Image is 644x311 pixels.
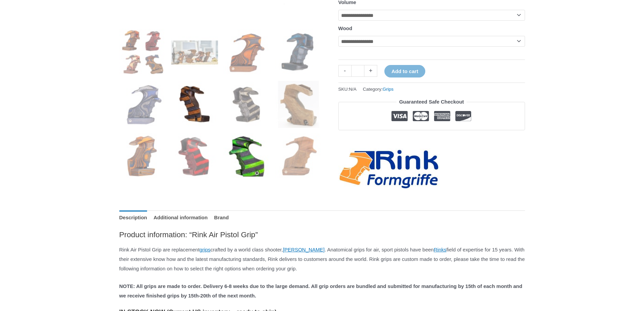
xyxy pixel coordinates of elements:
img: Rink Air Pistol Grip - Image 2 [171,29,218,76]
img: Rink Air Pistol Grip - Image 12 [275,133,322,180]
img: Rink Air Pistol Grip - Image 6 [171,81,218,128]
input: Product quantity [351,65,364,77]
a: Description [119,210,147,225]
a: Rink-Formgriffe [338,149,440,190]
span: Category: [363,85,393,93]
span: N/A [349,87,357,92]
iframe: Customer reviews powered by Trustpilot [338,135,525,143]
img: Rink Air Pistol Grip - Image 4 [275,29,322,76]
button: Add to cart [384,65,425,77]
img: Rink Air Pistol Grip - Image 9 [119,133,166,180]
span: SKU: [338,85,357,93]
img: Rink Air Pistol Grip [119,29,166,76]
a: + [364,65,377,77]
img: Rink Air Pistol Grip - Image 11 [223,133,270,180]
a: Brand [214,210,229,225]
legend: Guaranteed Safe Checkout [397,97,467,107]
a: grips [199,247,211,252]
img: Rink Air Pistol Grip - Image 8 [275,81,322,128]
h2: Product information: “Rink Air Pistol Grip” [119,230,525,240]
p: Rink Air Pistol Grip are replacement crafted by a world class shooter, . Anatomical grips for air... [119,245,525,273]
a: Grips [383,87,393,92]
a: Additional information [153,210,208,225]
img: Rink Air Pistol Grip - Image 3 [223,29,270,76]
img: Rink Air Pistol Grip - Image 5 [119,81,166,128]
a: - [338,65,351,77]
a: [PERSON_NAME] [283,247,325,252]
a: Rinks [434,247,447,252]
strong: NOTE: All grips are made to order. Delivery 6-8 weeks due to the large demand. All grip orders ar... [119,283,522,298]
img: Rink Air Pistol Grip - Image 10 [171,133,218,180]
img: Rink Air Pistol Grip - Image 7 [223,81,270,128]
label: Wood [338,25,352,31]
